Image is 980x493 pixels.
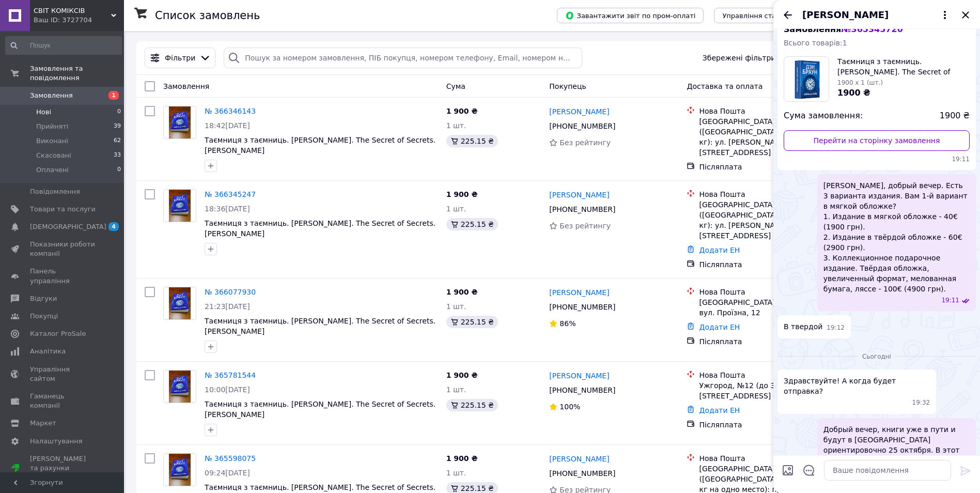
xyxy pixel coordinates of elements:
[559,222,611,230] span: Без рейтингу
[446,218,498,230] div: 225.15 ₴
[446,469,466,477] span: 1 шт.
[108,222,119,231] span: 4
[30,454,96,483] span: [PERSON_NAME] та рахунки
[446,205,466,213] span: 1 шт.
[205,454,256,463] a: № 365598075
[547,300,617,314] div: [PHONE_NUMBER]
[784,376,930,396] span: Здравствуйте! А когда будет отправка?
[557,8,704,23] button: Завантажити звіт по пром-оплаті
[30,392,96,410] span: Гаманець компанії
[30,365,96,383] span: Управління сайтом
[841,24,903,34] span: № 365345720
[117,107,121,117] span: 0
[699,297,843,318] div: [GEOGRAPHIC_DATA], №124 (до 10 кг): вул. Проїзна, 12
[30,64,124,83] span: Замовлення та повідомлення
[205,190,256,198] a: № 366345247
[699,246,740,254] a: Додати ЕН
[699,420,843,430] div: Післяплата
[940,110,970,122] span: 1900 ₴
[205,205,250,213] span: 18:36[DATE]
[446,82,465,90] span: Cума
[205,469,250,477] span: 09:24[DATE]
[784,321,822,332] span: В твердой
[114,122,121,131] span: 39
[559,138,611,147] span: Без рейтингу
[165,53,195,63] span: Фільтри
[549,287,609,298] a: [PERSON_NAME]
[205,317,435,335] a: Таємниця з таємниць. [PERSON_NAME]. The Secret of Secrets. [PERSON_NAME]
[36,136,68,146] span: Виконані
[30,267,96,285] span: Панель управління
[205,219,435,238] a: Таємниця з таємниць. [PERSON_NAME]. The Secret of Secrets. [PERSON_NAME]
[36,107,51,117] span: Нові
[169,287,190,319] img: Фото товару
[699,336,843,347] div: Післяплата
[36,165,69,175] span: Оплачені
[205,302,250,311] span: 21:23[DATE]
[823,424,970,466] span: Добрый вечер, книги уже в пути и будут в [GEOGRAPHIC_DATA] ориентировочно 25 октября. В этот же д...
[547,119,617,133] div: [PHONE_NUMBER]
[722,12,801,20] span: Управління статусами
[30,294,57,303] span: Відгуки
[163,189,196,222] a: Фото товару
[205,288,256,296] a: № 366077930
[30,347,66,356] span: Аналітика
[30,312,58,321] span: Покупці
[784,39,847,47] span: Всього товарів: 1
[205,107,256,115] a: № 366346143
[163,287,196,320] a: Фото товару
[837,56,970,77] span: Таємниця з таємниць. [PERSON_NAME]. The Secret of Secrets. [PERSON_NAME]
[205,386,250,394] span: 10:00[DATE]
[699,453,843,464] div: Нова Пошта
[549,454,609,464] a: [PERSON_NAME]
[699,323,740,331] a: Додати ЕН
[169,371,190,403] img: Фото товару
[446,288,478,296] span: 1 900 ₴
[446,371,478,379] span: 1 900 ₴
[169,106,190,138] img: Фото товару
[559,403,580,411] span: 100%
[549,190,609,200] a: [PERSON_NAME]
[559,319,575,328] span: 86%
[446,454,478,463] span: 1 900 ₴
[30,419,56,428] span: Маркет
[163,106,196,139] a: Фото товару
[114,151,121,160] span: 33
[205,136,435,155] a: Таємниця з таємниць. [PERSON_NAME]. The Secret of Secrets. [PERSON_NAME]
[446,399,498,411] div: 225.15 ₴
[36,151,71,160] span: Скасовані
[30,437,83,446] span: Налаштування
[30,91,73,100] span: Замовлення
[205,121,250,130] span: 18:42[DATE]
[784,24,903,34] span: Замовлення
[699,106,843,116] div: Нова Пошта
[446,135,498,147] div: 225.15 ₴
[959,9,972,21] button: Закрити
[802,8,951,22] button: [PERSON_NAME]
[205,371,256,379] a: № 365781544
[703,53,778,63] span: Збережені фільтри:
[34,6,111,16] span: СВІТ КОМІКСІВ
[699,287,843,297] div: Нова Пошта
[446,121,466,130] span: 1 шт.
[30,222,106,232] span: [DEMOGRAPHIC_DATA]
[547,466,617,481] div: [PHONE_NUMBER]
[784,110,863,122] span: Сума замовлення:
[30,187,80,196] span: Повідомлення
[30,205,96,214] span: Товари та послуги
[549,106,609,117] a: [PERSON_NAME]
[699,406,740,414] a: Додати ЕН
[802,464,816,477] button: Відкрити шаблони відповідей
[163,370,196,403] a: Фото товару
[699,259,843,270] div: Післяплата
[224,48,582,68] input: Пошук за номером замовлення, ПІБ покупця, номером телефону, Email, номером накладної
[784,155,970,164] span: 19:11 06.10.2025
[699,189,843,199] div: Нова Пошта
[446,107,478,115] span: 1 900 ₴
[699,199,843,241] div: [GEOGRAPHIC_DATA] ([GEOGRAPHIC_DATA].), №375 (до 30 кг): ул. [PERSON_NAME][STREET_ADDRESS]
[941,296,959,305] span: 19:11 06.10.2025
[784,130,970,151] a: Перейти на сторінку замовлення
[446,190,478,198] span: 1 900 ₴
